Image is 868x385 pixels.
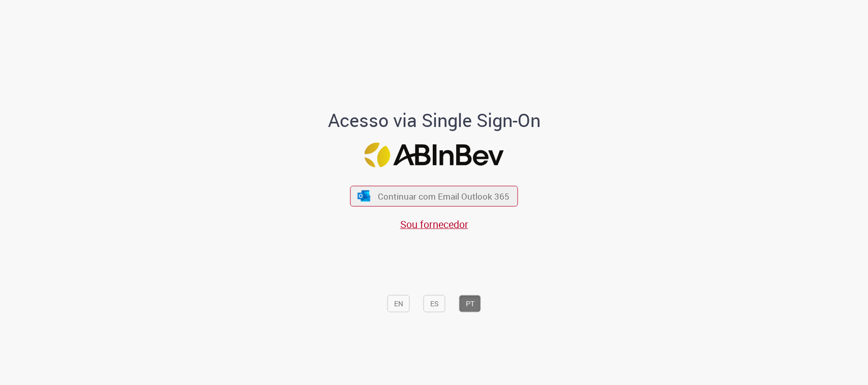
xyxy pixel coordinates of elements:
img: ícone Azure/Microsoft 360 [356,190,371,201]
button: PT [459,295,481,312]
a: Sou fornecedor [400,217,468,231]
img: Logo ABInBev [365,142,504,167]
span: Continuar com Email Outlook 365 [378,190,510,202]
button: ES [424,295,445,312]
button: ícone Azure/Microsoft 360 Continuar com Email Outlook 365 [350,186,518,207]
button: EN [387,295,410,312]
h1: Acesso via Single Sign-On [293,110,575,131]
